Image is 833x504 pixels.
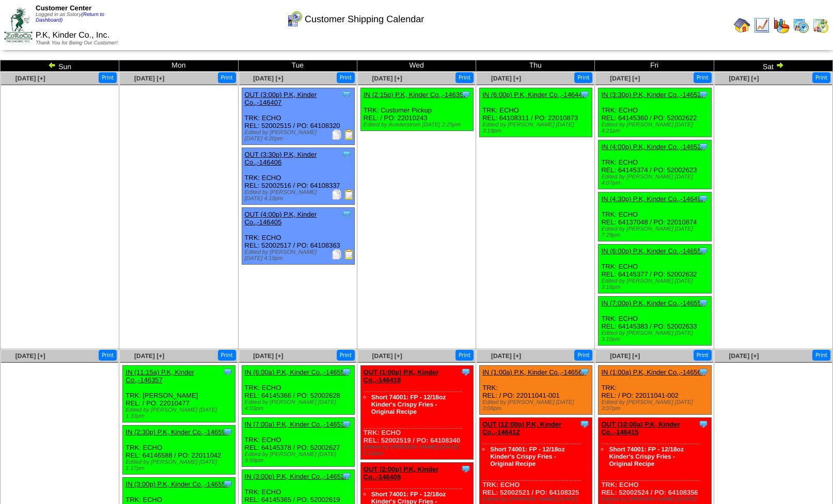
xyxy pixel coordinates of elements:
[344,129,354,140] img: Bill of Lading
[286,11,303,27] img: calendarcustomer.gif
[734,17,750,34] img: home.gif
[332,129,342,140] img: Packing Slip
[245,151,317,166] a: OUT (3:30p) P.K, Kinder Co.,-146406
[4,8,33,42] img: ZoRoCo_Logo(Green%26Foil)%20jpg.webp
[698,298,709,308] img: Tooltip
[337,72,355,83] button: Print
[125,459,235,472] div: Edited by [PERSON_NAME] [DATE] 1:17pm
[595,60,714,72] td: Fri
[601,174,711,186] div: Edited by [PERSON_NAME] [DATE] 4:07pm
[793,17,809,34] img: calendarprod.gif
[773,17,790,34] img: graph.gif
[476,60,595,72] td: Thu
[729,75,759,82] span: [DATE] [+]
[601,299,705,307] a: IN (7:00p) P.K, Kinder Co.,-146557
[341,149,352,159] img: Tooltip
[698,246,709,256] img: Tooltip
[360,88,473,131] div: TRK: Customer Pickup REL: / PO: 22010243
[99,72,117,83] button: Print
[36,40,118,46] span: Thank You for Being Our Customer!
[134,75,164,82] a: [DATE] [+]
[482,122,592,134] div: Edited by [PERSON_NAME] [DATE] 3:18pm
[245,129,354,142] div: Edited by [PERSON_NAME] [DATE] 4:20pm
[125,407,235,419] div: Edited by [PERSON_NAME] [DATE] 1:33pm
[125,368,194,384] a: IN (11:15a) P.K, Kinder Co.,-146357
[242,88,354,145] div: TRK: ECHO REL: 52002515 / PO: 64108320
[364,444,473,457] div: Edited by [PERSON_NAME] [DATE] 2:12pm
[125,480,229,488] a: IN (3:00p) P.K, Kinder Co.,-146555
[601,195,705,203] a: IN (4:30p) P.K, Kinder Co.,-146492
[371,394,446,415] a: Short 74001: FP - 12/18oz Kinder's Crispy Fries - Original Recipe
[223,479,233,489] img: Tooltip
[812,17,829,34] img: calendarinout.gif
[253,352,283,360] a: [DATE] [+]
[482,420,561,436] a: OUT (12:00p) P.K, Kinder Co.,-146412
[601,143,705,151] a: IN (4:00p) P.K, Kinder Co.,-146527
[15,75,45,82] a: [DATE] [+]
[579,419,590,429] img: Tooltip
[99,350,117,361] button: Print
[461,367,471,377] img: Tooltip
[245,473,349,480] a: IN (3:00p) P.K, Kinder Co.,-146525
[238,60,357,72] td: Tue
[601,278,711,290] div: Edited by [PERSON_NAME] [DATE] 3:16pm
[134,352,164,360] a: [DATE] [+]
[491,352,521,360] a: [DATE] [+]
[599,366,711,415] div: TRK: REL: / PO: 22011041-002
[490,446,565,467] a: Short 74001: FP - 12/18oz Kinder's Crispy Fries - Original Recipe
[461,89,471,100] img: Tooltip
[242,208,354,265] div: TRK: ECHO REL: 52002517 / PO: 64108363
[36,12,104,23] a: (Return to Dashboard)
[341,367,352,377] img: Tooltip
[364,465,439,481] a: OUT (2:00p) P.K, Kinder Co.,-146408
[601,399,711,412] div: Edited by [PERSON_NAME] [DATE] 3:07pm
[123,366,235,422] div: TRK: [PERSON_NAME] REL: / PO: 22010477
[609,446,684,467] a: Short 74001: FP - 12/18oz Kinder's Crispy Fries - Original Recipe
[218,72,236,83] button: Print
[341,89,352,100] img: Tooltip
[341,471,352,481] img: Tooltip
[714,60,832,72] td: Sat
[372,352,402,360] a: [DATE] [+]
[218,350,236,361] button: Print
[610,75,640,82] a: [DATE] [+]
[482,399,592,412] div: Edited by [PERSON_NAME] [DATE] 3:06pm
[15,352,45,360] a: [DATE] [+]
[245,91,317,106] a: OUT (3:00p) P.K, Kinder Co.,-146407
[245,399,354,412] div: Edited by [PERSON_NAME] [DATE] 4:03pm
[601,420,680,436] a: OUT (10:00a) P.K, Kinder Co.,-146415
[332,189,342,200] img: Packing Slip
[753,17,770,34] img: line_graph.gif
[599,88,711,137] div: TRK: ECHO REL: 64145360 / PO: 52002622
[245,368,349,376] a: IN (6:00a) P.K, Kinder Co.,-146551
[482,91,586,99] a: IN (6:00p) P.K, Kinder Co.,-146446
[36,31,109,40] span: P.K, Kinder Co., Inc.
[344,189,354,200] img: Bill of Lading
[610,352,640,360] a: [DATE] [+]
[455,350,474,361] button: Print
[223,367,233,377] img: Tooltip
[36,12,104,23] span: Logged in as Sstory
[242,418,354,467] div: TRK: ECHO REL: 64145378 / PO: 52002627
[245,249,354,262] div: Edited by [PERSON_NAME] [DATE] 4:19pm
[601,247,705,255] a: IN (6:00p) P.K, Kinder Co.,-146556
[601,122,711,134] div: Edited by [PERSON_NAME] [DATE] 4:21pm
[461,464,471,474] img: Tooltip
[123,426,235,475] div: TRK: ECHO REL: 64146588 / PO: 22011042
[574,72,592,83] button: Print
[579,89,590,100] img: Tooltip
[698,367,709,377] img: Tooltip
[729,352,759,360] span: [DATE] [+]
[601,368,705,376] a: IN (1:00a) P.K, Kinder Co.,-146564
[698,419,709,429] img: Tooltip
[245,420,349,428] a: IN (7:00a) P.K, Kinder Co.,-146531
[574,350,592,361] button: Print
[599,192,711,241] div: TRK: ECHO REL: 64137048 / PO: 22010874
[601,226,711,238] div: Edited by [PERSON_NAME] [DATE] 7:29pm
[341,419,352,429] img: Tooltip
